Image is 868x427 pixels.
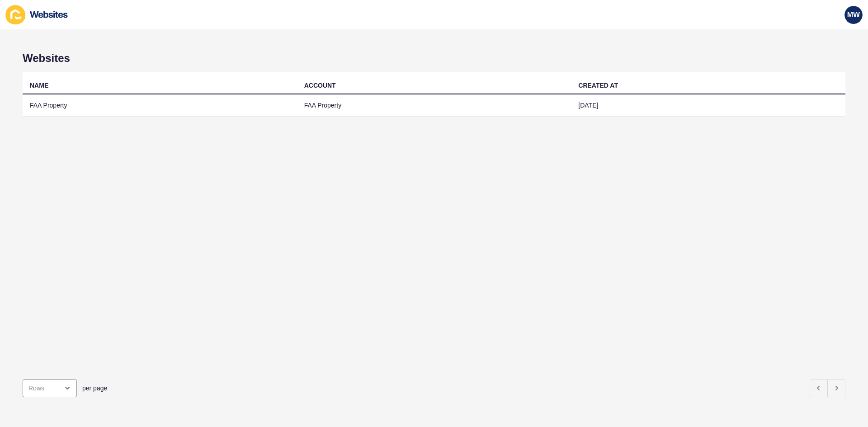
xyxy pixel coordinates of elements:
h1: Websites [23,52,845,65]
div: ACCOUNT [304,81,336,90]
div: CREATED AT [578,81,618,90]
span: MW [847,10,860,19]
span: per page [82,384,107,393]
td: [DATE] [571,94,845,117]
div: NAME [30,81,48,90]
td: FAA Property [297,94,571,117]
div: open menu [23,379,77,397]
td: FAA Property [23,94,297,117]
